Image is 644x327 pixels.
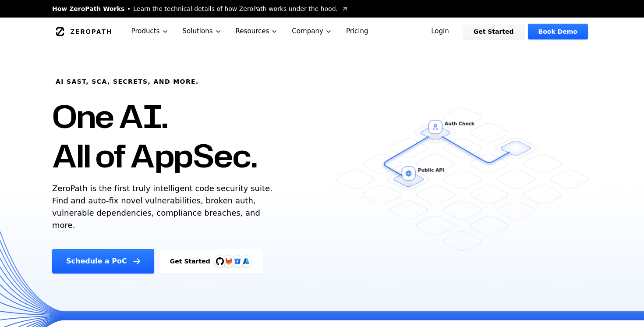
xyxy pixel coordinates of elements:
[52,96,257,175] h1: One AI. All of AppSec.
[285,18,339,45] button: Company
[220,252,237,270] img: GitLab
[52,182,276,231] p: ZeroPath is the first truly intelligent code security suite. Find and auto-fix novel vulnerabilit...
[52,249,154,274] a: Schedule a PoC
[56,77,199,86] h6: AI SAST, SCA, Secrets, and more.
[463,24,524,39] a: Get Started
[159,249,263,274] a: Get StartedGitHubGitLabAzure
[52,4,124,13] span: How ZeroPath Works
[124,18,176,45] button: Products
[229,18,285,45] button: Resources
[176,18,229,45] button: Solutions
[421,24,460,39] a: Login
[216,257,224,265] img: GitHub
[339,18,375,45] a: Pricing
[243,258,250,265] img: Azure
[52,4,348,13] a: How ZeroPath WorksLearn the technical details of how ZeroPath works under the hood.
[133,4,338,13] span: Learn the technical details of how ZeroPath works under the hood.
[528,24,588,39] a: Book Demo
[233,256,242,266] svg: Bitbucket
[42,18,602,45] nav: Global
